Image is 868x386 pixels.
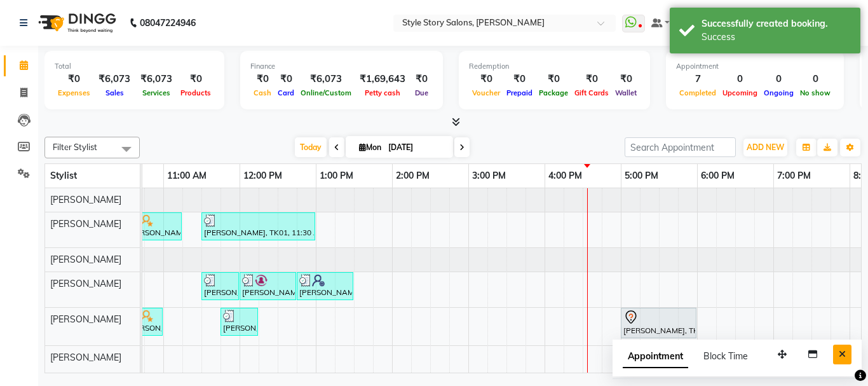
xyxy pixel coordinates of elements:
[703,350,748,362] span: Block Time
[503,88,536,97] span: Prepaid
[50,314,121,325] span: [PERSON_NAME]
[393,167,433,185] a: 2:00 PM
[126,214,180,238] div: [PERSON_NAME], TK02, 10:30 AM-11:15 AM, Head Massage [DEMOGRAPHIC_DATA] With Shampoo (₹700)
[469,167,509,185] a: 3:00 PM
[761,88,797,97] span: Ongoing
[297,88,355,97] span: Online/Custom
[761,72,797,86] div: 0
[702,17,851,31] div: Successfully created booking.
[719,88,761,97] span: Upcoming
[50,218,121,230] span: [PERSON_NAME]
[222,310,257,334] div: [PERSON_NAME], TK04, 11:45 AM-12:15 PM, Honey Wax Full Arms,Honey Wax Under Arms (₹250)
[55,88,93,97] span: Expenses
[297,72,355,86] div: ₹6,073
[676,72,719,86] div: 7
[250,88,275,97] span: Cash
[240,167,285,185] a: 12:00 PM
[241,274,295,298] div: [PERSON_NAME] Umbade, TK03, 12:00 PM-12:45 PM, Hair Cut - Master - [DEMOGRAPHIC_DATA],[PERSON_NAM...
[50,194,121,205] span: [PERSON_NAME]
[362,88,403,97] span: Petty cash
[612,72,640,86] div: ₹0
[203,274,238,298] div: [PERSON_NAME], TK01, 11:30 AM-12:00 PM, Blow Dry Regular
[545,167,585,185] a: 4:00 PM
[102,88,127,97] span: Sales
[356,142,384,152] span: Mon
[384,138,448,157] input: 2025-09-01
[203,214,314,238] div: [PERSON_NAME], TK01, 11:30 AM-01:00 PM, Touchup Amoniea Free-[DEMOGRAPHIC_DATA] (₹1400)
[295,137,327,157] span: Today
[536,72,571,86] div: ₹0
[140,5,196,41] b: 08047224946
[316,167,356,185] a: 1:00 PM
[622,310,695,336] div: [PERSON_NAME], TK06, 05:00 PM-06:00 PM, Fruity Manicure
[126,310,161,334] div: [PERSON_NAME], TK02, 10:30 AM-11:00 AM, Shampoo And Conditioning [DEMOGRAPHIC_DATA]
[32,5,119,41] img: logo
[719,72,761,86] div: 0
[250,72,275,86] div: ₹0
[774,167,814,185] a: 7:00 PM
[676,88,719,97] span: Completed
[571,88,612,97] span: Gift Cards
[536,88,571,97] span: Package
[621,167,661,185] a: 5:00 PM
[412,88,431,97] span: Due
[797,72,834,86] div: 0
[410,72,433,86] div: ₹0
[177,72,214,86] div: ₹0
[743,139,787,156] button: ADD NEW
[469,72,503,86] div: ₹0
[623,345,688,368] span: Appointment
[177,88,214,97] span: Products
[625,137,736,157] input: Search Appointment
[50,352,121,363] span: [PERSON_NAME]
[298,274,352,298] div: [PERSON_NAME], TK05, 12:45 PM-01:30 PM, Hair Cut - Master - [DEMOGRAPHIC_DATA]
[355,72,410,86] div: ₹1,69,643
[833,345,851,364] button: Close
[164,167,210,185] a: 11:00 AM
[612,88,640,97] span: Wallet
[53,142,97,152] span: Filter Stylist
[702,31,851,44] div: Success
[698,167,738,185] a: 6:00 PM
[747,142,784,152] span: ADD NEW
[503,72,536,86] div: ₹0
[469,88,503,97] span: Voucher
[139,88,173,97] span: Services
[50,254,121,265] span: [PERSON_NAME]
[275,72,297,86] div: ₹0
[55,72,93,86] div: ₹0
[797,88,834,97] span: No show
[50,278,121,289] span: [PERSON_NAME]
[50,170,77,181] span: Stylist
[275,88,297,97] span: Card
[676,61,834,72] div: Appointment
[571,72,612,86] div: ₹0
[135,72,177,86] div: ₹6,073
[93,72,135,86] div: ₹6,073
[469,61,640,72] div: Redemption
[250,61,433,72] div: Finance
[55,61,214,72] div: Total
